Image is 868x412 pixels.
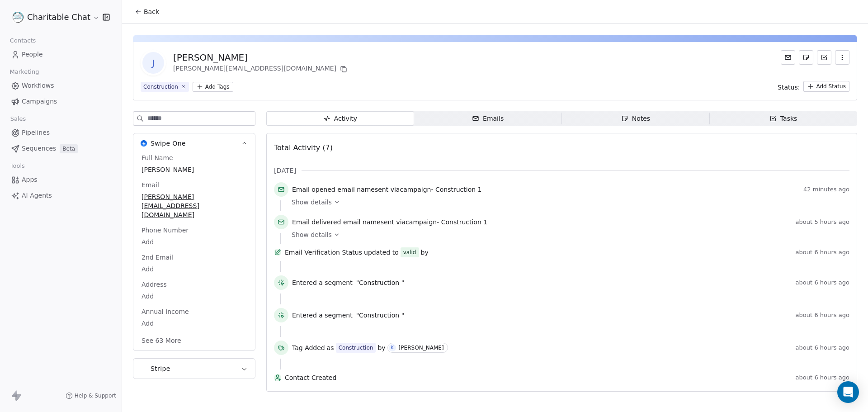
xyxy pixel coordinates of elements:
span: Contacts [6,34,40,47]
div: K [391,344,394,351]
span: updated to [364,248,399,257]
a: Pipelines [7,125,114,140]
span: Workflows [22,81,54,90]
span: Tag Added [292,343,325,352]
a: Show details [292,230,843,239]
a: Help & Support [66,392,116,399]
div: Construction [143,83,178,91]
span: Help & Support [75,392,116,399]
div: v 4.0.25 [25,14,44,22]
a: Workflows [7,78,114,93]
span: Contact Created [285,373,792,382]
span: Swipe One [151,139,186,148]
span: "Construction " [356,278,404,287]
a: AI Agents [7,188,114,203]
div: Open Intercom Messenger [837,381,859,403]
span: Email delivered [292,218,341,226]
span: Email [140,180,161,189]
a: Apps [7,172,114,187]
div: Construction [339,344,373,352]
img: Stripe [141,365,147,372]
img: tab_keywords_by_traffic_grey.svg [90,52,97,60]
span: Apps [22,175,38,185]
span: Entered a segment [292,311,353,320]
span: [DATE] [274,166,296,175]
img: 10.png [13,12,24,23]
span: email name sent via campaign - [292,185,481,194]
div: Domain: [DOMAIN_NAME] [24,24,99,31]
a: Show details [292,198,843,207]
div: Tasks [769,114,797,123]
span: Total Activity (7) [274,143,333,152]
span: Beta [60,144,78,153]
span: Add [142,292,247,301]
span: AI Agents [22,191,52,200]
div: Swipe OneSwipe One [133,153,255,350]
a: People [7,47,114,62]
span: as [327,343,334,352]
span: email name sent via campaign - [292,218,487,227]
div: [PERSON_NAME] [399,345,444,351]
a: Campaigns [7,94,114,109]
div: [PERSON_NAME] [173,51,349,64]
span: Add [142,265,247,274]
span: 2nd Email [140,253,175,262]
button: Back [129,4,165,20]
span: 42 minutes ago [803,186,849,193]
span: about 6 hours ago [796,279,849,286]
span: Email opened [292,186,335,193]
button: Add Status [803,81,849,92]
span: about 6 hours ago [796,249,849,256]
span: Campaigns [22,97,57,106]
span: Status: [778,83,800,92]
span: by [421,248,429,257]
span: Show details [292,230,332,239]
span: about 6 hours ago [796,344,849,351]
a: SequencesBeta [7,141,114,156]
button: Swipe OneSwipe One [133,133,255,153]
span: Pipelines [22,128,50,137]
span: "Construction " [356,311,404,320]
div: Domain Overview [34,53,81,59]
div: Emails [472,114,504,123]
span: [PERSON_NAME][EMAIL_ADDRESS][DOMAIN_NAME] [142,192,247,219]
span: Charitable Chat [27,11,90,23]
button: Add Tags [193,82,233,92]
img: website_grey.svg [14,24,22,31]
button: StripeStripe [133,359,255,379]
div: valid [403,248,416,257]
img: logo_orange.svg [14,14,22,22]
span: Construction 1 [441,218,488,226]
span: Sequences [22,144,56,153]
span: J [142,52,164,74]
span: Marketing [6,65,43,79]
span: Address [140,280,169,289]
span: People [22,50,43,59]
span: Full Name [140,153,175,162]
div: Keywords by Traffic [100,53,152,59]
img: Swipe One [141,140,147,147]
button: Charitable Chat [11,9,96,25]
img: tab_domain_overview_orange.svg [24,52,32,60]
span: Tools [6,159,28,173]
span: Annual Income [140,307,191,316]
span: Entered a segment [292,278,353,287]
button: See 63 More [136,332,187,349]
span: about 6 hours ago [796,374,849,381]
span: Add [142,237,247,246]
span: Back [144,7,159,16]
span: about 6 hours ago [796,312,849,319]
span: Add [142,319,247,328]
span: by [377,343,385,352]
span: Phone Number [140,226,190,235]
span: Stripe [151,364,170,373]
span: Show details [292,198,332,207]
div: Notes [621,114,650,123]
span: [PERSON_NAME] [142,165,247,174]
span: Email Verification Status [285,248,362,257]
span: Construction 1 [435,186,482,193]
span: about 5 hours ago [796,218,849,226]
span: Sales [6,112,30,126]
div: [PERSON_NAME][EMAIL_ADDRESS][DOMAIN_NAME] [173,64,349,75]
